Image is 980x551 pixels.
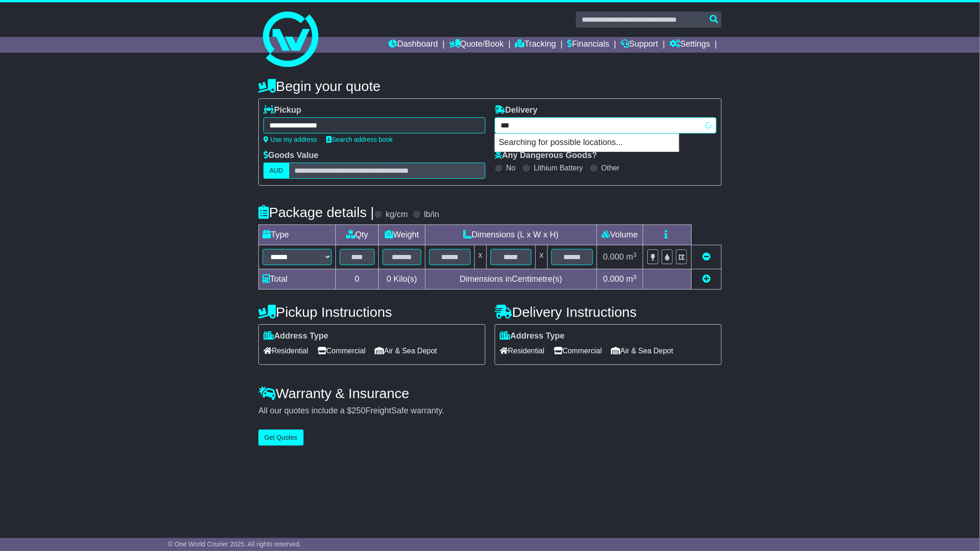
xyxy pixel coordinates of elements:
[259,225,336,245] td: Type
[263,331,329,341] label: Address Type
[263,136,317,143] a: Use my address
[258,304,485,320] h4: Pickup Instructions
[669,37,710,53] a: Settings
[621,37,658,53] a: Support
[258,406,722,416] div: All our quotes include a $ FreightSafe warranty.
[379,269,425,290] td: Kilo(s)
[388,37,438,53] a: Dashboard
[258,430,304,446] button: Get Quotes
[352,406,365,415] span: 250
[375,344,437,358] span: Air & Sea Depot
[263,151,318,161] label: Goods Value
[534,163,583,172] label: Lithium Battery
[425,269,597,290] td: Dimensions in Centimetre(s)
[449,37,504,53] a: Quote/Book
[554,344,602,358] span: Commercial
[495,304,722,320] h4: Delivery Instructions
[633,251,637,258] sup: 3
[258,79,722,94] h4: Begin your quote
[495,151,597,161] label: Any Dangerous Goods?
[568,37,610,53] a: Financials
[603,274,624,284] span: 0.000
[317,344,365,358] span: Commercial
[425,225,597,245] td: Dimensions (L x W x H)
[258,205,374,220] h4: Package details |
[263,105,301,115] label: Pickup
[500,344,544,358] span: Residential
[495,117,717,133] typeahead: Please provide city
[168,540,301,548] span: © One World Courier 2025. All rights reserved.
[263,344,308,358] span: Residential
[336,225,379,245] td: Qty
[424,210,439,220] label: lb/in
[259,269,336,290] td: Total
[258,386,722,401] h4: Warranty & Insurance
[336,269,379,290] td: 0
[626,252,637,261] span: m
[536,245,548,269] td: x
[474,245,486,269] td: x
[387,274,391,284] span: 0
[702,252,711,261] a: Remove this item
[603,252,624,261] span: 0.000
[626,274,637,284] span: m
[495,134,679,151] p: Searching for possible locations...
[601,163,620,172] label: Other
[326,136,393,143] a: Search address book
[506,163,515,172] label: No
[702,274,711,284] a: Add new item
[379,225,425,245] td: Weight
[515,37,556,53] a: Tracking
[633,273,637,280] sup: 3
[495,105,538,115] label: Delivery
[386,210,408,220] label: kg/cm
[611,344,674,358] span: Air & Sea Depot
[597,225,643,245] td: Volume
[500,331,565,341] label: Address Type
[263,163,289,179] label: AUD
